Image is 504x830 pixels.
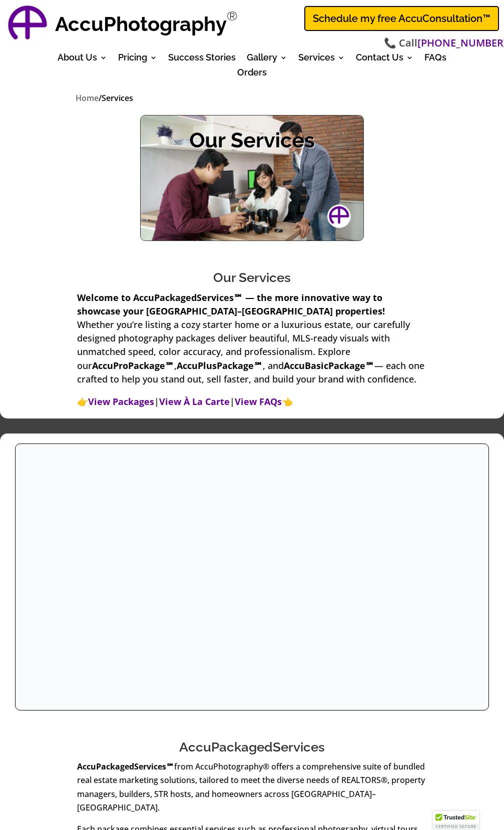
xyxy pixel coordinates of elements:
a: AccuPhotography Logo - Professional Real Estate Photography and Media Services in Dallas, Texas [5,2,50,47]
a: Success Stories [168,54,236,65]
a: About Us [58,54,107,65]
a: Contact Us [356,54,413,65]
a: View À La Carte [159,395,230,408]
a: Schedule my free AccuConsultation™ [304,6,499,31]
img: Our Services - Real Estate Photography Services At Accuphotography [141,115,363,240]
a: Gallery [247,54,287,65]
h3: AccuPackagedServices for Real Estate Marketing [15,716,489,721]
p: 👉 | | 👈 [77,395,427,408]
p: from AccuPhotography® offers a comprehensive suite of bundled real estate marketing solutions, ta... [77,760,427,822]
a: FAQs [424,54,446,65]
h3: Our Services - Real Estate Photography Services at AccuPhotography [25,247,479,252]
sup: Registered Trademark [227,8,238,23]
p: Whether you’re listing a cozy starter home or a luxurious estate, our carefully designed photogra... [77,291,427,395]
nav: breadcrumbs [76,91,429,105]
img: AccuPhotography [5,2,50,47]
strong: AccuProPackage℠ [92,359,174,371]
a: Services [298,54,345,65]
span: Our Services [213,270,291,285]
a: AccuPackagedServices [179,739,325,754]
div: TrustedSite Certified [433,811,479,830]
strong: Welcome to AccuPackagedServices℠ — the more innovative way to showcase your [GEOGRAPHIC_DATA]–[GE... [77,291,385,317]
span: / [99,92,102,103]
strong: AccuBasicPackage℠ [284,359,374,371]
a: Orders [237,69,267,80]
img: Accupackagedservices For Real Estate Marketing [16,444,488,710]
span: Services [102,92,133,103]
strong: AccuPhotography [55,12,227,35]
strong: AccuPlusPackage℠ [177,359,263,371]
a: View FAQs [235,395,282,408]
a: View Packages [88,395,154,408]
strong: AccuPackagedServices℠ [77,761,174,772]
a: Home [76,92,99,104]
a: Pricing [118,54,157,65]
